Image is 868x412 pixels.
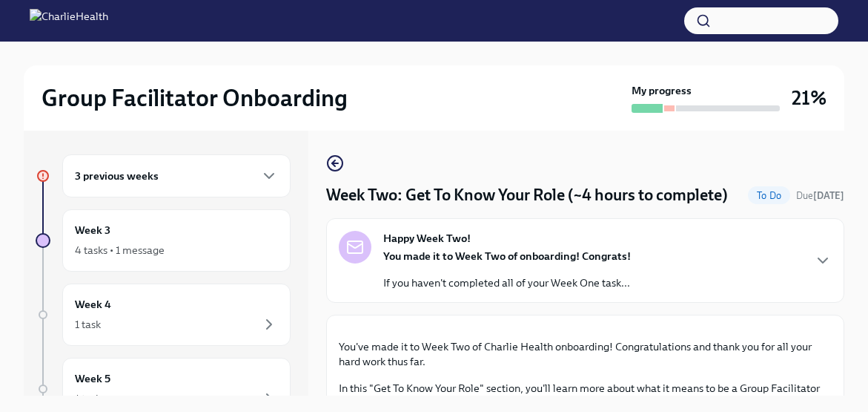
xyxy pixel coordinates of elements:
[796,189,844,203] span: September 23rd, 2025 09:00
[792,85,826,111] h3: 21%
[339,381,832,411] p: In this "Get To Know Your Role" section, you'll learn more about what it means to be a Group Faci...
[383,249,631,263] strong: You made it to Week Two of onboarding! Congrats!
[75,296,111,313] h6: Week 4
[75,370,110,387] h6: Week 5
[36,209,291,272] a: Week 34 tasks • 1 message
[75,317,101,332] div: 1 task
[748,190,790,201] span: To Do
[326,184,728,206] h4: Week Two: Get To Know Your Role (~4 hours to complete)
[75,391,101,406] div: 1 task
[75,168,159,184] h6: 3 previous weeks
[62,154,291,197] div: 3 previous weeks
[75,222,110,238] h6: Week 3
[813,190,844,201] strong: [DATE]
[30,9,108,33] img: CharlieHealth
[796,190,844,201] span: Due
[36,284,291,346] a: Week 41 task
[383,275,631,290] p: If you haven't completed all of your Week One task...
[383,231,471,246] strong: Happy Week Two!
[632,83,692,98] strong: My progress
[42,83,348,113] h2: Group Facilitator Onboarding
[339,339,832,369] p: You've made it to Week Two of Charlie Health onboarding! Congratulations and thank you for all yo...
[75,243,165,258] div: 4 tasks • 1 message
